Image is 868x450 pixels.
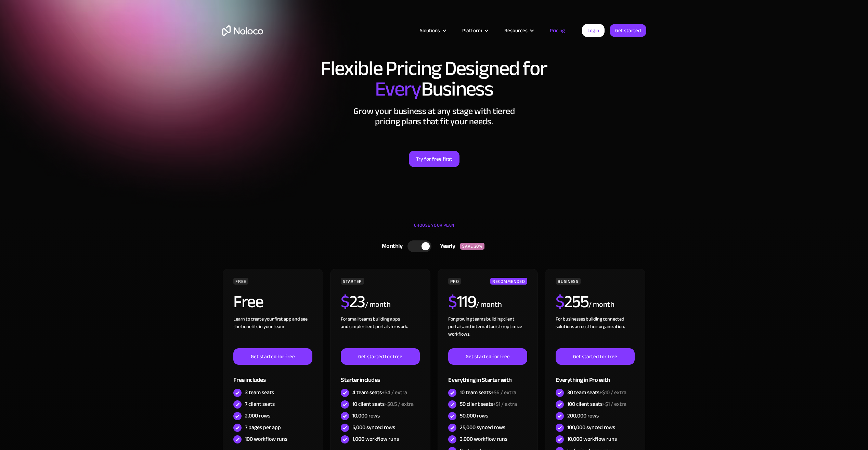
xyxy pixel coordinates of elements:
[567,400,626,408] div: 100 client seats
[556,315,634,348] div: For businesses building connected solutions across their organization. ‍
[222,58,646,99] h1: Flexible Pricing Designed for Business
[567,389,626,396] div: 30 team seats
[245,400,275,408] div: 7 client seats
[493,399,517,409] span: +$1 / extra
[556,348,634,365] a: Get started for free
[245,412,270,420] div: 2,000 rows
[233,365,312,387] div: Free includes
[567,412,599,420] div: 200,000 rows
[375,70,421,108] span: Every
[341,293,365,310] h2: 23
[460,435,507,443] div: 3,000 workflow runs
[504,26,528,35] div: Resources
[567,424,615,431] div: 100,000 synced rows
[420,26,440,35] div: Solutions
[233,293,263,310] h2: Free
[233,315,312,348] div: Learn to create your first app and see the benefits in your team ‍
[448,315,527,348] div: For growing teams building client portals and internal tools to optimize workflows.
[222,106,646,127] h2: Grow your business at any stage with tiered pricing plans that fit your needs.
[352,400,414,408] div: 10 client seats
[352,424,395,431] div: 5,000 synced rows
[460,243,484,250] div: SAVE 20%
[373,241,408,251] div: Monthly
[454,26,496,35] div: Platform
[341,286,349,318] span: $
[541,26,573,35] a: Pricing
[567,435,617,443] div: 10,000 workflow runs
[491,387,516,398] span: +$6 / extra
[588,299,614,310] div: / month
[341,365,419,387] div: Starter includes
[556,278,580,285] div: BUSINESS
[582,24,605,37] a: Login
[352,412,380,420] div: 10,000 rows
[245,424,281,431] div: 7 pages per app
[460,424,505,431] div: 25,000 synced rows
[603,399,626,409] span: +$1 / extra
[411,26,454,35] div: Solutions
[460,400,517,408] div: 50 client seats
[382,387,407,398] span: +$4 / extra
[448,286,457,318] span: $
[245,435,287,443] div: 100 workflow runs
[352,435,399,443] div: 1,000 workflow runs
[556,365,634,387] div: Everything in Pro with
[460,389,516,396] div: 10 team seats
[365,299,391,310] div: / month
[352,389,407,396] div: 4 team seats
[599,387,626,398] span: +$10 / extra
[233,348,312,365] a: Get started for free
[341,278,364,285] div: STARTER
[233,278,248,285] div: FREE
[496,26,541,35] div: Resources
[462,26,482,35] div: Platform
[460,412,488,420] div: 50,000 rows
[431,241,460,251] div: Yearly
[222,220,646,237] div: CHOOSE YOUR PLAN
[245,389,274,396] div: 3 team seats
[385,399,414,409] span: +$0.5 / extra
[448,348,527,365] a: Get started for free
[341,348,419,365] a: Get started for free
[448,365,527,387] div: Everything in Starter with
[556,293,588,310] h2: 255
[448,278,461,285] div: PRO
[490,278,527,285] div: RECOMMENDED
[222,25,263,36] a: home
[556,286,564,318] span: $
[476,299,502,310] div: / month
[341,315,419,348] div: For small teams building apps and simple client portals for work. ‍
[448,293,476,310] h2: 119
[610,24,646,37] a: Get started
[409,151,459,167] a: Try for free first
